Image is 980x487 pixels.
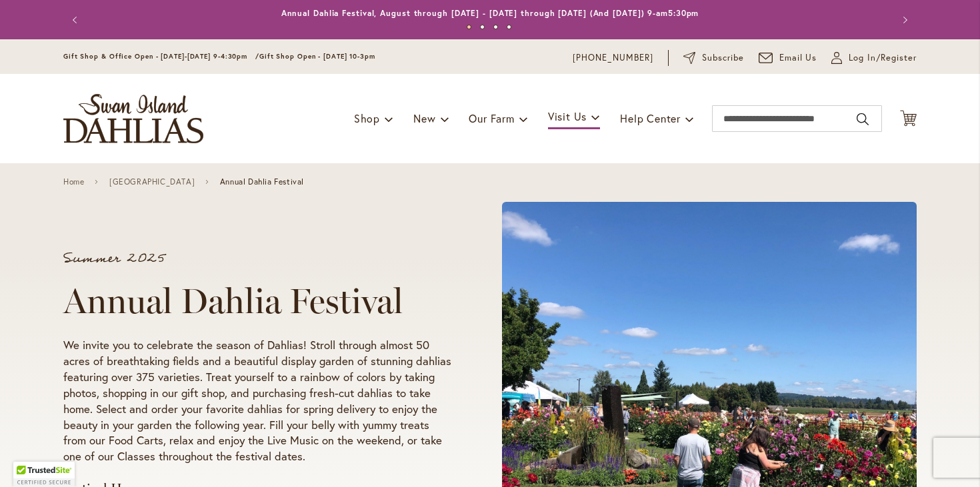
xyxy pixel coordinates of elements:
button: Next [890,7,917,33]
a: Annual Dahlia Festival, August through [DATE] - [DATE] through [DATE] (And [DATE]) 9-am5:30pm [281,8,699,18]
a: Subscribe [683,51,744,65]
a: Log In/Register [831,51,917,65]
button: 3 of 4 [493,25,498,29]
button: Previous [63,7,90,33]
span: Email Us [779,51,817,65]
span: Shop [354,111,380,125]
span: Log In/Register [849,51,917,65]
a: [GEOGRAPHIC_DATA] [109,177,195,187]
button: 1 of 4 [467,25,471,29]
span: Visit Us [548,109,587,123]
a: store logo [63,94,203,143]
span: Gift Shop & Office Open - [DATE]-[DATE] 9-4:30pm / [63,52,259,61]
a: Email Us [759,51,817,65]
h1: Annual Dahlia Festival [63,281,451,321]
span: Help Center [620,111,681,125]
span: Gift Shop Open - [DATE] 10-3pm [259,52,375,61]
span: New [413,111,435,125]
button: 2 of 4 [480,25,485,29]
a: Home [63,177,84,187]
span: Annual Dahlia Festival [220,177,304,187]
p: We invite you to celebrate the season of Dahlias! Stroll through almost 50 acres of breathtaking ... [63,337,451,465]
p: Summer 2025 [63,252,451,265]
button: 4 of 4 [507,25,511,29]
span: Subscribe [702,51,744,65]
a: [PHONE_NUMBER] [573,51,653,65]
span: Our Farm [469,111,514,125]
